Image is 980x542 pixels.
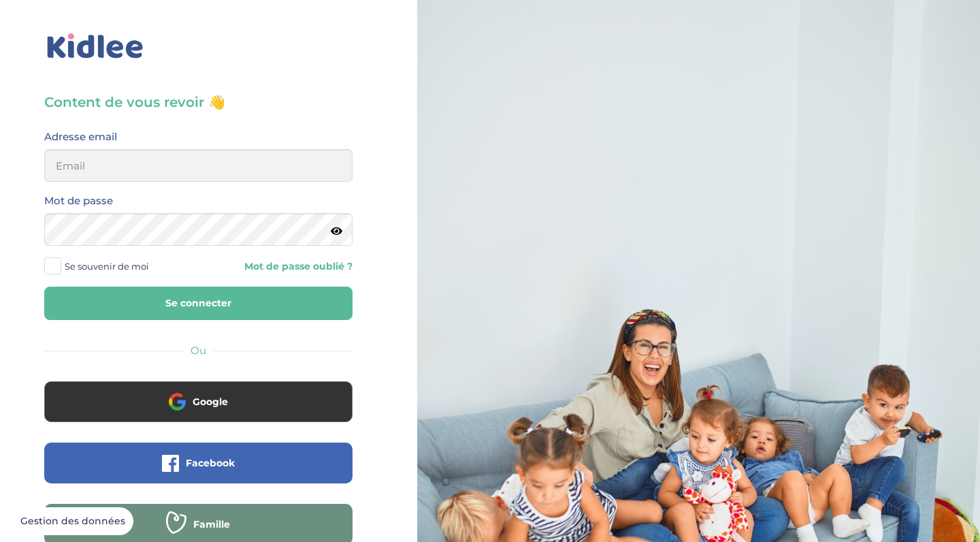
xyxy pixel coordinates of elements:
[44,527,353,540] a: Famille
[44,443,353,483] button: Facebook
[20,515,125,528] span: Gestion des données
[44,466,353,479] a: Facebook
[44,31,146,62] img: logo_kidlee_bleu
[44,287,353,320] button: Se connecter
[44,149,353,182] input: Email
[169,393,186,410] img: google.png
[44,192,113,210] label: Mot de passe
[44,93,353,112] h3: Content de vous revoir 👋
[44,404,353,417] a: Google
[12,507,133,536] button: Gestion des données
[193,517,230,531] span: Famille
[193,395,228,409] span: Google
[186,456,235,470] span: Facebook
[44,381,353,422] button: Google
[191,344,206,357] span: Ou
[162,455,179,472] img: facebook.png
[44,128,117,146] label: Adresse email
[208,260,352,273] a: Mot de passe oublié ?
[65,257,149,275] span: Se souvenir de moi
